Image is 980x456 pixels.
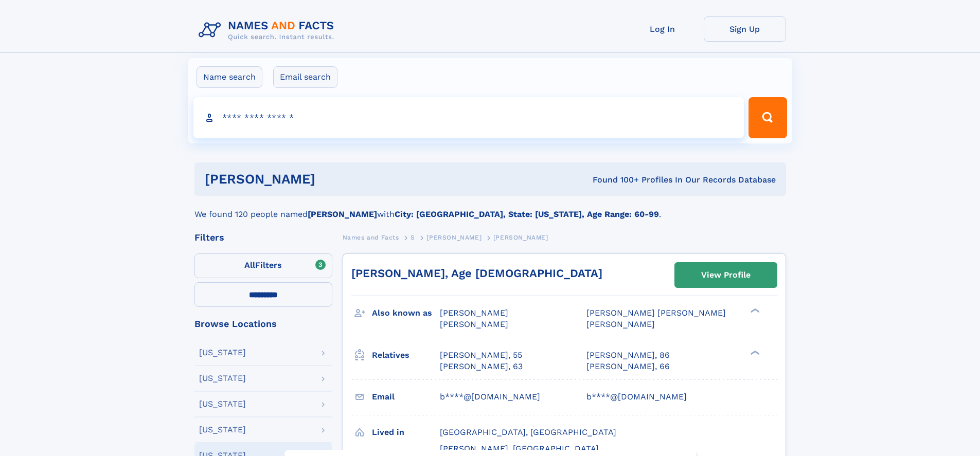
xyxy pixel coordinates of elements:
input: search input [193,97,744,138]
span: [PERSON_NAME] [PERSON_NAME] [586,308,726,318]
a: [PERSON_NAME], 55 [440,350,522,361]
a: [PERSON_NAME], 66 [586,361,670,372]
span: [PERSON_NAME] [440,319,508,329]
div: ❯ [748,307,760,314]
a: [PERSON_NAME], 86 [586,350,670,361]
div: ❯ [748,349,760,356]
div: View Profile [701,263,751,287]
div: We found 120 people named with . [194,196,786,221]
span: [PERSON_NAME] [493,234,548,241]
a: [PERSON_NAME], 63 [440,361,523,372]
a: [PERSON_NAME] [426,231,482,244]
h3: Also known as [372,304,440,322]
h3: Email [372,388,440,406]
label: Filters [194,253,332,278]
b: [PERSON_NAME] [308,209,377,219]
img: Logo Names and Facts [194,16,343,44]
span: [PERSON_NAME], [GEOGRAPHIC_DATA] [440,444,599,453]
div: Found 100+ Profiles In Our Records Database [454,174,776,186]
div: Browse Locations [194,319,332,329]
h3: Relatives [372,346,440,364]
a: Log In [621,16,704,42]
a: Names and Facts [343,231,399,244]
a: [PERSON_NAME], Age [DEMOGRAPHIC_DATA] [351,267,602,280]
a: View Profile [675,263,777,287]
span: All [244,260,255,270]
div: [US_STATE] [199,374,246,382]
a: S [411,231,415,244]
span: [GEOGRAPHIC_DATA], [GEOGRAPHIC_DATA] [440,427,616,437]
b: City: [GEOGRAPHIC_DATA], State: [US_STATE], Age Range: 60-99 [395,209,659,219]
div: [US_STATE] [199,426,246,434]
span: [PERSON_NAME] [440,308,508,318]
div: [US_STATE] [199,349,246,357]
label: Email search [273,66,337,88]
h3: Lived in [372,424,440,441]
div: [US_STATE] [199,400,246,408]
a: Sign Up [704,16,786,42]
span: [PERSON_NAME] [586,319,655,329]
span: [PERSON_NAME] [426,234,482,241]
span: S [411,234,415,241]
div: Filters [194,233,332,242]
h1: [PERSON_NAME] [205,173,454,186]
button: Search Button [749,97,787,138]
label: Name search [197,66,262,88]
